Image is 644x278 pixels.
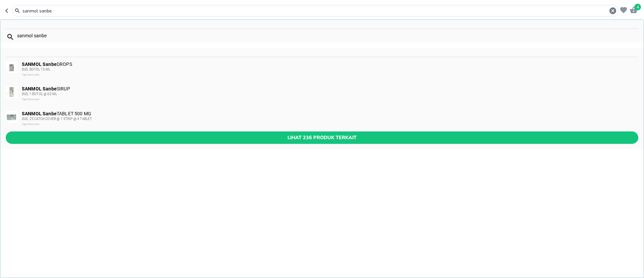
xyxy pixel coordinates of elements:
[634,4,641,10] span: 4
[22,73,40,76] span: Caprifarmindo
[11,133,633,142] span: Lihat 236 produk terkait
[22,86,638,102] div: SIRUP
[22,68,51,71] span: DUS, BOTOL 15 ML
[22,123,40,126] span: Caprifarmindo
[22,98,40,101] span: Caprifarmindo
[22,111,57,116] b: SANMOL Sanbe
[22,111,638,127] div: TABLET 500 MG
[22,86,57,91] b: SANMOL Sanbe
[17,33,638,38] div: sanmol sanbe
[22,7,609,14] input: PRORIS Pharos SUSPENSI
[629,5,639,15] button: 4
[22,62,57,67] b: SANMOL Sanbe
[22,92,57,96] span: DUS, 1 BOTOL @ 60 ML
[22,62,638,78] div: DROPS
[6,131,638,144] button: Lihat 236 produk terkait
[22,117,92,121] span: DUS, 25 CATCH COVER @ 1 STRIP @ 4 TABLET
